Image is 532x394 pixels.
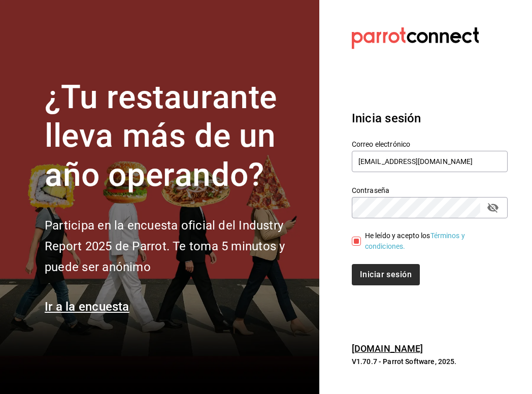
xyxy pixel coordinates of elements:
[45,78,307,195] h1: ¿Tu restaurante lleva más de un año operando?
[352,356,508,367] p: V1.70.7 - Parrot Software, 2025.
[45,300,129,314] a: Ir a la encuesta
[45,215,307,277] h2: Participa en la encuesta oficial del Industry Report 2025 de Parrot. Te toma 5 minutos y puede se...
[365,232,465,250] a: Términos y condiciones.
[352,186,508,193] label: Contraseña
[352,343,423,354] a: [DOMAIN_NAME]
[352,140,508,147] label: Correo electrónico
[484,199,502,216] button: passwordField
[352,109,508,127] h3: Inicia sesión
[352,151,508,172] input: Ingresa tu correo electrónico
[365,231,500,252] div: He leído y acepto los
[352,264,420,285] button: Iniciar sesión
